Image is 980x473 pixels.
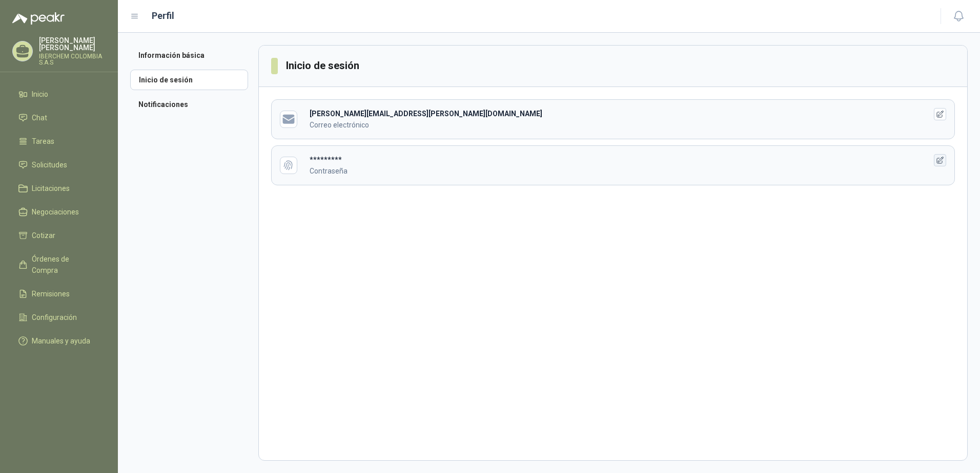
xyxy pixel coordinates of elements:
span: Órdenes de Compra [32,253,96,276]
a: Configuración [12,308,106,327]
p: Correo electrónico [310,119,910,131]
p: [PERSON_NAME] [PERSON_NAME] [39,37,106,51]
a: Inicio [12,84,106,104]
a: Manuales y ayuda [12,331,106,351]
b: [PERSON_NAME][EMAIL_ADDRESS][PERSON_NAME][DOMAIN_NAME] [310,110,542,118]
h1: Perfil [152,9,174,23]
span: Licitaciones [32,183,70,194]
a: Cotizar [12,226,106,245]
a: Tareas [12,132,106,151]
a: Inicio de sesión [130,70,248,90]
span: Manuales y ayuda [32,335,90,347]
p: Contraseña [310,165,910,177]
a: Información básica [130,45,248,66]
p: IBERCHEM COLOMBIA S.A.S [39,53,106,66]
a: Notificaciones [130,94,248,115]
span: Configuración [32,312,77,323]
a: Licitaciones [12,179,106,198]
span: Tareas [32,136,54,147]
span: Inicio [32,89,48,100]
span: Solicitudes [32,159,67,170]
a: Negociaciones [12,202,106,222]
a: Órdenes de Compra [12,249,106,280]
h3: Inicio de sesión [286,58,361,74]
span: Remisiones [32,288,70,299]
span: Cotizar [32,230,55,241]
span: Negociaciones [32,206,79,218]
a: Remisiones [12,284,106,304]
img: Logo peakr [12,12,65,25]
a: Solicitudes [12,155,106,175]
a: Chat [12,108,106,127]
span: Chat [32,112,47,123]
